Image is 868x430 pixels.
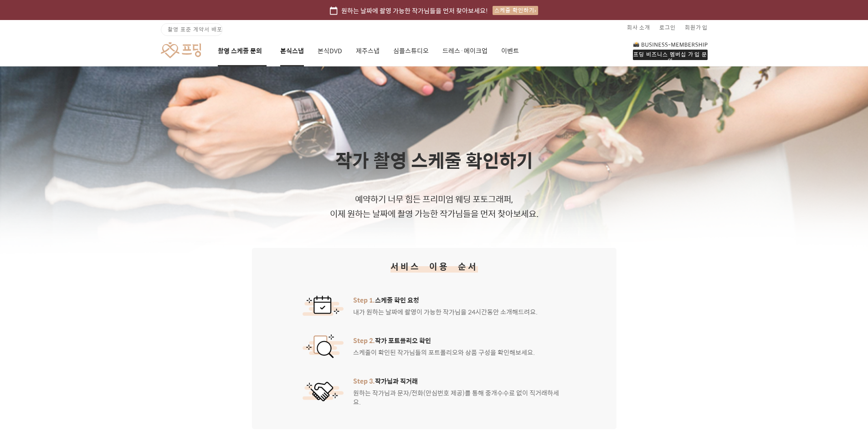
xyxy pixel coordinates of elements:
[442,35,488,66] a: 드레스·메이크업
[627,20,650,35] a: 회사 소개
[341,5,488,15] span: 원하는 날짜에 촬영 가능한 작가님들을 먼저 찾아보세요!
[29,302,34,309] span: 홈
[303,296,344,316] img: 서비스 아이콘 이미지
[353,336,535,345] span: 작가 포트폴리오 확인
[390,260,478,273] h2: 서비스 이용 순서
[318,35,342,66] a: 본식DVD
[501,35,519,66] a: 이벤트
[118,288,175,311] a: 설정
[659,20,676,35] a: 로그인
[353,295,538,304] span: 스케줄 확인 요청
[161,23,223,36] a: 촬영 표준 계약서 배포
[353,376,375,386] span: Step 3.
[168,25,222,33] span: 촬영 표준 계약서 배포
[633,41,708,60] a: 프딩 비즈니스 멤버십 가입 문의
[356,35,380,66] a: 제주스냅
[83,303,94,310] span: 대화
[353,295,375,305] span: Step 1.
[353,376,566,385] span: 작가님과 직거래
[353,295,538,316] div: 내가 원하는 날짜에 촬영이 가능한 작가님을 24시간동안 소개해드려요.
[633,50,708,60] div: 프딩 비즈니스 멤버십 가입 문의
[493,6,538,15] div: 스케줄 확인하기
[218,35,267,66] a: 촬영 스케줄 문의
[353,335,375,345] span: Step 2.
[141,302,152,309] span: 설정
[353,336,535,357] div: 스케줄이 확인된 작가님들의 포트폴리오와 상품 구성을 확인해보세요.
[685,20,708,35] a: 회원가입
[303,334,344,358] img: 서비스 아이콘 이미지
[3,288,60,311] a: 홈
[60,288,118,311] a: 대화
[353,376,566,406] div: 원하는 작가님과 문자/전화(안심번호 제공)를 통해 중개수수료 없이 직거래하세요.
[303,382,344,402] img: 서비스 아이콘 이미지
[280,35,304,66] a: 본식스냅
[393,35,429,66] a: 심플스튜디오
